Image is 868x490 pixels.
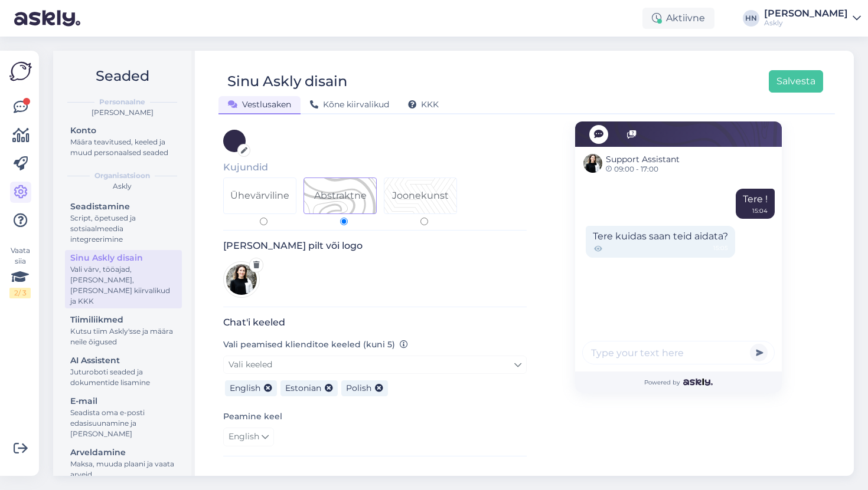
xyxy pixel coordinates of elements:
[65,353,182,390] a: AI AssistentJuturoboti seaded ja dokumentide lisamine
[683,379,712,386] img: Askly
[586,226,735,258] div: Tere kuidas saan teid aidata?
[70,137,177,158] div: Määra teavitused, keeled ja muud personaalsed seaded
[65,123,182,160] a: KontoMäära teavitused, keeled ja muud personaalsed seaded
[310,99,389,110] span: Kõne kiirvalikud
[223,427,274,446] a: English
[764,18,848,28] div: Askly
[70,314,177,326] div: Tiimiliikmed
[764,9,848,18] div: [PERSON_NAME]
[223,317,527,328] h3: Chat'i keeled
[65,199,182,246] a: SeadistamineScript, õpetused ja sotsiaalmeedia integreerimine
[408,99,439,110] span: KKK
[285,383,321,393] span: Estonian
[606,153,680,166] span: Support Assistant
[340,218,348,225] input: Pattern 1Abstraktne
[9,288,31,298] div: 2 / 3
[70,459,177,480] div: Maksa, muuda plaani ja vaata arveid
[713,244,728,254] span: 15:05
[70,200,177,213] div: Seadistamine
[63,181,182,192] div: Askly
[223,261,260,298] img: Logo preview
[63,107,182,118] div: [PERSON_NAME]
[260,218,267,225] input: Ühevärviline
[65,250,182,308] a: Sinu Askly disainVali värv, tööajad, [PERSON_NAME], [PERSON_NAME] kiirvalikud ja KKK
[70,395,177,407] div: E-mail
[752,206,768,215] div: 15:04
[70,367,177,388] div: Juturoboti seaded ja dokumentide lisamine
[70,354,177,367] div: AI Assistent
[65,445,182,482] a: ArveldamineMaksa, muuda plaani ja vaata arveid
[230,189,289,203] div: Ühevärviline
[392,189,449,203] div: Joonekunst
[606,166,680,173] span: 09:00 - 17:00
[223,240,527,251] h3: [PERSON_NAME] pilt või logo
[99,97,145,107] b: Personaalne
[65,312,182,349] a: TiimiliikmedKutsu tiim Askly'sse ja määra neile õigused
[223,410,282,423] label: Peamine keel
[314,189,367,203] div: Abstraktne
[9,245,31,298] div: Vaata siia
[642,8,714,29] div: Aktiivne
[769,70,823,93] button: Salvesta
[229,359,272,370] span: Vali keeled
[743,10,759,27] div: HN
[229,430,259,443] span: English
[582,341,775,364] input: Type your text here
[420,218,428,225] input: Pattern 2Joonekunst
[644,378,712,387] span: Powered by
[346,383,371,393] span: Polish
[70,213,177,245] div: Script, õpetused ja sotsiaalmeedia integreerimine
[63,65,182,87] h2: Seaded
[227,70,347,93] div: Sinu Askly disain
[70,124,177,137] div: Konto
[70,264,177,307] div: Vali värv, tööajad, [PERSON_NAME], [PERSON_NAME] kiirvalikud ja KKK
[65,393,182,441] a: E-mailSeadista oma e-posti edasisuunamine ja [PERSON_NAME]
[223,356,527,374] a: Vali keeled
[70,252,177,264] div: Sinu Askly disain
[9,60,32,83] img: Askly Logo
[70,446,177,459] div: Arveldamine
[223,338,408,351] label: Vali peamised klienditoe keeled (kuni 5)
[70,326,177,347] div: Kutsu tiim Askly'sse ja määra neile õigused
[223,162,527,173] h5: Kujundid
[228,99,291,110] span: Vestlusaken
[70,407,177,439] div: Seadista oma e-posti edasisuunamine ja [PERSON_NAME]
[764,9,861,28] a: [PERSON_NAME]Askly
[736,189,775,219] div: Tere !
[230,383,260,393] span: English
[94,170,150,181] b: Organisatsioon
[583,154,602,173] img: Support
